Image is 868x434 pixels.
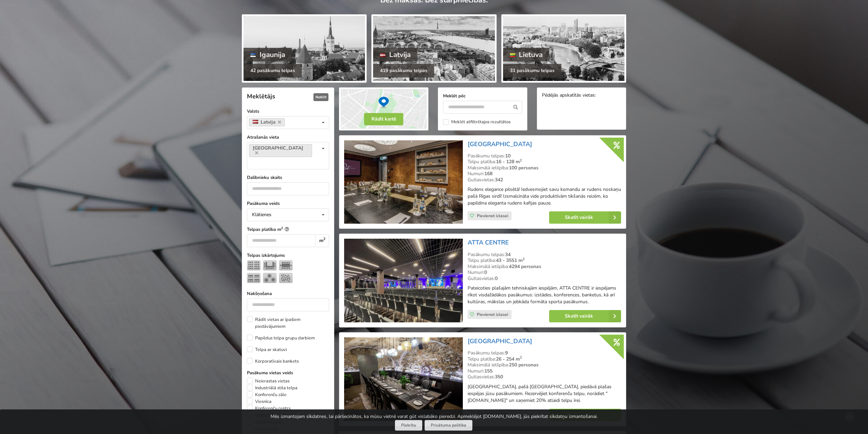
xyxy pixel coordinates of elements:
[323,236,325,241] sup: 2
[495,177,503,183] strong: 342
[503,48,550,61] div: Lietuva
[373,64,434,78] div: 419 pasākumu telpas
[279,260,293,270] img: Sapulce
[468,252,621,258] div: Pasākumu telpas:
[247,391,286,398] label: Konferenču zāle
[496,257,525,264] strong: 43 - 3551 m
[247,335,315,341] label: Papildus telpa grupu darbiem
[505,153,511,159] strong: 10
[468,257,621,264] div: Telpu platība:
[242,14,367,83] a: Igaunija 42 pasākumu telpas
[247,316,329,330] label: Rādīt vietas ar īpašiem piedāvājumiem
[468,362,621,368] div: Maksimālā ietilpība:
[484,269,487,276] strong: 0
[247,290,329,297] label: Nakšņošana
[247,273,261,283] img: Klase
[509,263,541,270] strong: 4294 personas
[247,378,290,384] label: Neierastas vietas
[344,140,462,224] img: Viesnīca | Rīga | Grand Poet Hotel
[425,420,472,431] a: Privātuma politika
[495,374,503,380] strong: 350
[247,358,299,365] label: Korporatīvais bankets
[247,398,271,405] label: Viesnīca
[468,383,621,404] p: [GEOGRAPHIC_DATA], pašā [GEOGRAPHIC_DATA], piedāvā plašas iespējas jūsu pasākumiem. Rezervējiet k...
[468,177,621,183] div: Gultasvietas:
[313,93,328,101] span: Notīrīt
[468,238,509,247] a: ATTA CENTRE
[247,369,329,376] label: Pasākuma vietas veids
[247,200,329,207] label: Pasākuma veids
[395,420,422,431] button: Piekrītu
[495,275,498,282] strong: 0
[468,350,621,356] div: Pasākumu telpas:
[247,108,329,115] label: Valsts
[496,356,522,362] strong: 26 - 254 m
[247,92,275,100] span: Meklētājs
[315,234,329,247] div: m
[279,273,293,283] img: Pieņemšana
[477,312,508,317] span: Pievienot izlasei
[520,355,522,360] sup: 2
[468,356,621,362] div: Telpu platība:
[503,64,561,78] div: 31 pasākumu telpas
[549,310,621,322] a: Skatīt vairāk
[468,264,621,270] div: Maksimālā ietilpība:
[443,119,511,125] label: Meklēt atfiltrētajos rezultātos
[484,170,492,177] strong: 168
[468,171,621,177] div: Numuri:
[247,174,329,181] label: Dalībnieku skaits
[247,405,291,412] label: Konferenču centrs
[364,113,403,125] button: Rādīt kartē
[247,226,329,233] label: Telpas platība m
[468,159,621,165] div: Telpu platība:
[468,374,621,380] div: Gultasvietas:
[509,362,539,368] strong: 250 personas
[542,93,621,99] div: Pēdējās apskatītās vietas:
[468,165,621,171] div: Maksimālā ietilpība:
[484,368,492,374] strong: 155
[549,211,621,224] a: Skatīt vairāk
[249,118,285,126] a: Latvija
[373,48,417,61] div: Latvija
[549,409,621,421] a: Skatīt vairāk
[281,226,283,230] sup: 2
[247,252,329,259] label: Telpas izkārtojums
[523,256,525,262] sup: 2
[501,14,626,83] a: Lietuva 31 pasākumu telpas
[247,134,329,141] label: Atrašanās vieta
[339,87,428,130] img: Rādīt kartē
[244,64,302,78] div: 42 pasākumu telpas
[505,350,508,356] strong: 9
[468,186,621,207] p: Rudens elegance pilsētā! Iedvesmojiet savu komandu ar rudens noskaņu pašā Rīgas sirdī! Izsmalcinā...
[263,273,277,283] img: Bankets
[249,144,312,157] a: [GEOGRAPHIC_DATA]
[371,14,496,83] a: Latvija 419 pasākumu telpas
[520,158,522,163] sup: 2
[468,276,621,282] div: Gultasvietas:
[468,368,621,374] div: Numuri:
[247,384,297,391] label: Industriālā stila telpa
[505,251,511,258] strong: 34
[443,93,522,99] label: Meklēt pēc
[468,269,621,276] div: Numuri:
[344,337,462,421] img: Viesnīca | Rīga | Pullman Riga Old Town Hotel
[252,212,271,217] div: Klātienes
[247,260,261,270] img: Teātris
[263,260,277,270] img: U-Veids
[468,153,621,159] div: Pasākumu telpas:
[247,346,287,353] label: Telpa ar skatuvi
[496,158,522,165] strong: 16 - 128 m
[477,213,508,219] span: Pievienot izlasei
[468,337,532,345] a: [GEOGRAPHIC_DATA]
[509,165,539,171] strong: 100 personas
[468,140,532,148] a: [GEOGRAPHIC_DATA]
[344,239,462,322] img: Konferenču centrs | Rīga | ATTA CENTRE
[244,48,292,61] div: Igaunija
[468,285,621,305] p: Pateicoties plašajām tehniskajām iespējām, ATTA CENTRE ir iespējams rīkot visdažādākos pasākumus:...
